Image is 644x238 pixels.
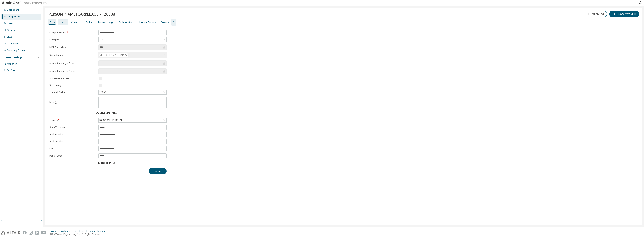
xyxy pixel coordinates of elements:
label: MDH Subsidary [49,46,96,49]
label: City [49,147,96,150]
div: Dashboard [7,8,19,11]
img: youtube.svg [41,231,47,235]
label: Address Line 2 [49,140,96,143]
img: altair_logo.svg [1,231,20,235]
div: Altair [GEOGRAPHIC_DATA] [98,52,167,58]
button: information [55,101,58,104]
button: Re-sync from MDH [609,11,639,17]
span: Address Details [96,111,117,114]
div: Orders [7,29,15,32]
div: Authorizations [119,21,135,24]
div: License Priority [139,21,156,24]
div: License Usage [98,21,114,24]
div: Info [50,21,55,24]
div: [GEOGRAPHIC_DATA] [99,118,166,122]
div: License Settings [2,56,22,59]
div: [GEOGRAPHIC_DATA] [99,118,122,122]
label: Note [49,101,55,104]
label: Category [49,38,96,41]
div: Groups [161,21,169,24]
div: Trial [99,37,166,42]
p: © 2025 Altair Engineering, Inc. All Rights Reserved. [50,233,108,236]
label: Address Line 1 [49,133,96,136]
label: Self-managed [49,84,96,87]
div: Trial [99,38,105,42]
label: Postal Code [49,154,96,157]
label: Account Manager Name [49,70,96,73]
span: More Details [98,161,115,165]
div: Users [60,21,66,24]
div: Contacts [71,21,81,24]
div: Companies [7,15,20,18]
div: 16162 [99,90,166,94]
img: Altair One [2,1,49,5]
label: Account Manager Email [49,62,96,65]
div: Users [7,22,13,25]
label: Subsidiaries [49,54,96,57]
div: Company Profile [7,49,25,52]
img: facebook.svg [23,231,27,235]
button: Activity Log [585,11,607,17]
button: Update [149,168,167,174]
div: SKUs [7,35,13,38]
div: Privacy [50,230,61,233]
div: Managed [7,63,17,66]
label: Company Name [49,31,96,34]
div: Website Terms of Use [61,230,89,233]
span: [PERSON_NAME] CARRELAGE - 120888 [47,11,115,17]
div: User Profile [7,42,20,45]
label: State/Province [49,126,96,129]
img: instagram.svg [29,231,33,235]
label: Is Channel Partner [49,77,96,80]
label: Channel Partner [49,91,96,94]
div: Orders [86,21,93,24]
div: Altair [GEOGRAPHIC_DATA] [99,53,129,57]
label: Country [49,119,96,122]
img: linkedin.svg [35,231,39,235]
div: 16162 [99,90,107,94]
div: On Prem [7,69,16,72]
div: Cookie Consent [89,230,108,233]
